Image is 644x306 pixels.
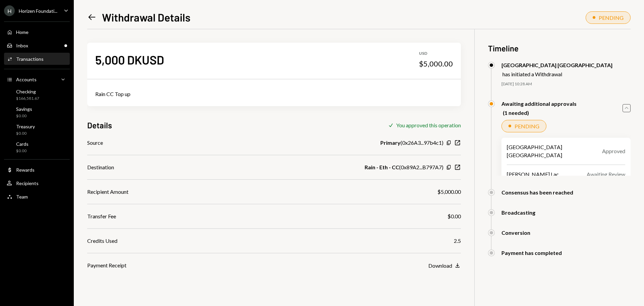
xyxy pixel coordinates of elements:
[488,43,631,54] h3: Timeline
[501,81,631,87] div: [DATE] 10:28 AM
[501,250,562,256] div: Payment has completed
[587,170,625,178] div: Awaiting Review
[396,122,461,128] div: You approved this operation
[16,56,44,62] div: Transactions
[4,53,70,65] a: Transactions
[4,87,70,103] a: Checking$166,581.67
[16,89,39,94] div: Checking
[4,164,70,176] a: Rewards
[501,100,577,107] div: Awaiting additional approvals
[16,106,32,112] div: Savings
[87,163,114,171] div: Destination
[501,229,530,236] div: Conversion
[447,212,461,220] div: $0.00
[501,209,535,216] div: Broadcasting
[16,148,29,154] div: $0.00
[4,190,70,203] a: Team
[507,143,597,159] div: [GEOGRAPHIC_DATA] [GEOGRAPHIC_DATA]
[16,77,37,82] div: Accounts
[87,261,126,269] div: Payment Receipt
[419,59,453,69] div: $5,000.00
[454,237,461,245] div: 2.5
[16,194,28,200] div: Team
[16,29,29,35] div: Home
[380,139,443,147] div: ( 0x26A3...97b4c1 )
[602,147,625,155] div: Approved
[16,124,35,129] div: Treasury
[4,177,70,189] a: Recipients
[365,163,399,171] b: Rain - Eth - CC
[515,123,539,129] div: PENDING
[87,237,117,245] div: Credits Used
[4,73,70,85] a: Accounts
[4,139,70,155] a: Cards$0.00
[87,188,128,196] div: Recipient Amount
[502,71,612,77] div: has initiated a Withdrawal
[95,90,453,98] div: Rain CC Top up
[4,26,70,38] a: Home
[87,120,112,131] h3: Details
[501,62,612,68] div: [GEOGRAPHIC_DATA] [GEOGRAPHIC_DATA]
[102,10,191,24] h1: Withdrawal Details
[87,212,116,220] div: Transfer Fee
[16,96,39,101] div: $166,581.67
[503,110,577,116] div: (1 needed)
[501,189,573,195] div: Consensus has been reached
[4,104,70,120] a: Savings$0.00
[428,262,461,269] button: Download
[419,51,453,56] div: USD
[380,139,400,147] b: Primary
[16,167,35,173] div: Rewards
[16,113,32,119] div: $0.00
[95,52,164,67] div: 5,000 DKUSD
[4,39,70,51] a: Inbox
[365,163,443,171] div: ( 0x89A2...B797A7 )
[599,14,624,21] div: PENDING
[4,122,70,138] a: Treasury$0.00
[19,8,57,14] div: Horizen Foundati...
[87,139,103,147] div: Source
[16,131,35,136] div: $0.00
[16,141,29,147] div: Cards
[16,180,39,186] div: Recipients
[507,170,559,178] div: [PERSON_NAME] Lac
[16,43,28,48] div: Inbox
[428,262,452,269] div: Download
[437,188,461,196] div: $5,000.00
[4,5,15,16] div: H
